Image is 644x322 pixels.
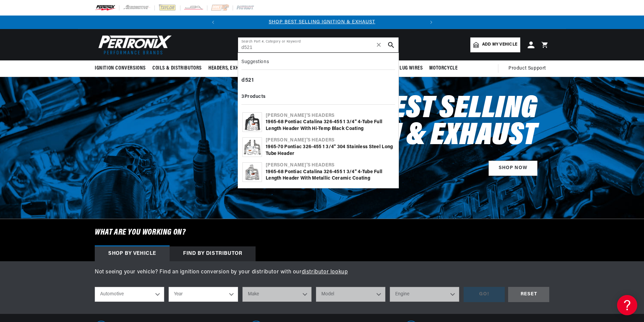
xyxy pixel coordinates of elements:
img: 1965-68 Pontiac Catalina 326-455 1 3/4" 4-Tube Full Length Header with Metallic Ceramic Coating [243,163,262,182]
p: Not seeing your vehicle? Find an ignition conversion by your distributor with our [95,268,549,277]
a: SHOP NOW [489,161,537,176]
span: Headers, Exhausts & Components [208,65,287,72]
select: Ride Type [95,287,164,302]
summary: Ignition Conversions [95,60,149,76]
select: Engine [390,287,459,302]
div: RESET [508,287,549,302]
a: distributor lookup [302,269,348,275]
div: Announcement [220,19,425,26]
div: Find by Distributor [170,246,256,261]
button: search button [384,37,399,52]
summary: Product Support [508,60,549,77]
div: 1965-68 Pontiac Catalina 326-455 1 3/4" 4-Tube Full Length Header with Metallic Ceramic Coating [266,169,394,182]
a: Add my vehicle [470,37,520,52]
div: [PERSON_NAME]'s Headers [266,137,394,144]
a: SHOP BEST SELLING IGNITION & EXHAUST [269,20,375,25]
select: Model [316,287,385,302]
img: 1965-70 Pontiac 326-455 1 3/4" 304 Stainless Steel Long Tube Header [243,139,262,156]
select: Year [169,287,238,302]
div: [PERSON_NAME]'s Headers [266,112,394,119]
summary: Headers, Exhausts & Components [205,60,291,76]
input: Search Part #, Category or Keyword [238,37,399,52]
div: Shop by vehicle [95,246,170,261]
span: Coils & Distributors [152,65,202,72]
select: Make [242,287,312,302]
button: Translation missing: en.sections.announcements.next_announcement [425,16,438,29]
img: 1965-68 Pontiac Catalina 326-455 1 3/4" 4-Tube Full Length Header with Hi-Temp Black Coating [243,113,262,132]
div: [PERSON_NAME]'s Headers [266,162,394,169]
span: Spark Plug Wires [382,65,423,72]
span: Ignition Conversions [95,65,146,72]
h6: What are you working on? [78,219,566,246]
span: Product Support [508,65,546,72]
span: Motorcycle [429,65,458,72]
b: d521 [241,78,254,83]
span: Add my vehicle [482,42,517,48]
div: 1965-70 Pontiac 326-455 1 3/4" 304 Stainless Steel Long Tube Header [266,144,394,157]
div: Suggestions [241,56,395,70]
summary: Motorcycle [426,60,461,76]
button: Translation missing: en.sections.announcements.previous_announcement [206,16,220,29]
div: 1965-68 Pontiac Catalina 326-455 1 3/4" 4-Tube Full Length Header with Hi-Temp Black Coating [266,119,394,132]
div: 1 of 2 [220,19,425,26]
slideshow-component: Translation missing: en.sections.announcements.announcement_bar [78,16,566,29]
img: Pertronix [95,33,172,56]
summary: Spark Plug Wires [378,60,426,76]
summary: Coils & Distributors [149,60,205,76]
b: 3 Products [241,94,266,99]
